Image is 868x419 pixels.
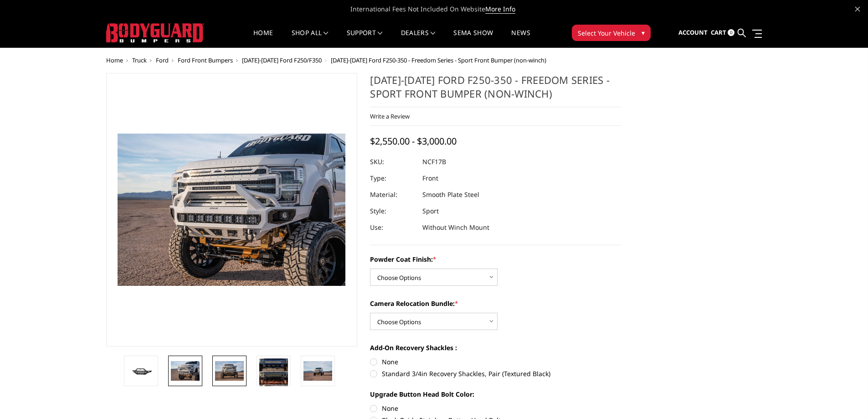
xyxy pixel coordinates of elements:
img: 2017-2022 Ford F250-350 - Freedom Series - Sport Front Bumper (non-winch) [303,361,332,380]
a: Ford Front Bumpers [178,56,233,64]
a: More Info [485,5,515,14]
span: [DATE]-[DATE] Ford F250-350 - Freedom Series - Sport Front Bumper (non-winch) [331,56,546,64]
dt: Type: [370,170,416,186]
span: Account [678,28,708,36]
a: Write a Review [370,112,410,120]
a: Home [253,30,273,47]
a: Dealers [401,30,436,47]
label: Add-On Recovery Shackles : [370,343,621,352]
label: None [370,403,621,413]
a: Account [678,21,708,45]
img: BODYGUARD BUMPERS [106,23,204,42]
span: $2,550.00 - $3,000.00 [370,135,457,147]
label: Powder Coat Finish: [370,254,621,264]
dd: Smooth Plate Steel [422,186,479,203]
span: 0 [728,29,734,36]
a: Cart 0 [711,21,734,45]
dt: Use: [370,219,416,236]
img: 2017-2022 Ford F250-350 - Freedom Series - Sport Front Bumper (non-winch) [171,361,200,380]
button: Select Your Vehicle [572,25,651,41]
dd: Sport [422,203,439,219]
dt: SKU: [370,154,416,170]
dd: Front [422,170,438,186]
a: Truck [132,56,147,64]
a: Support [347,30,383,47]
a: SEMA Show [453,30,493,47]
dt: Material: [370,186,416,203]
img: 2017-2022 Ford F250-350 - Freedom Series - Sport Front Bumper (non-winch) [127,364,155,378]
dd: Without Winch Mount [422,219,489,236]
img: Multiple lighting options [259,358,288,398]
dd: NCF17B [422,154,446,170]
span: Select Your Vehicle [578,28,635,38]
span: Cart [711,28,726,36]
label: Standard 3/4in Recovery Shackles, Pair (Textured Black) [370,369,621,378]
dt: Style: [370,203,416,219]
img: 2017-2022 Ford F250-350 - Freedom Series - Sport Front Bumper (non-winch) [215,361,244,380]
a: Home [106,56,123,64]
a: News [511,30,530,47]
a: shop all [292,30,329,47]
span: ▾ [642,28,645,37]
label: Upgrade Button Head Bolt Color: [370,389,621,399]
iframe: Chat Widget [822,375,868,419]
label: None [370,357,621,367]
a: 2017-2022 Ford F250-350 - Freedom Series - Sport Front Bumper (non-winch) [106,73,358,347]
h1: [DATE]-[DATE] Ford F250-350 - Freedom Series - Sport Front Bumper (non-winch) [370,73,621,107]
label: Camera Relocation Bundle: [370,299,621,308]
a: Ford [156,56,169,64]
a: [DATE]-[DATE] Ford F250/F350 [242,56,322,64]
